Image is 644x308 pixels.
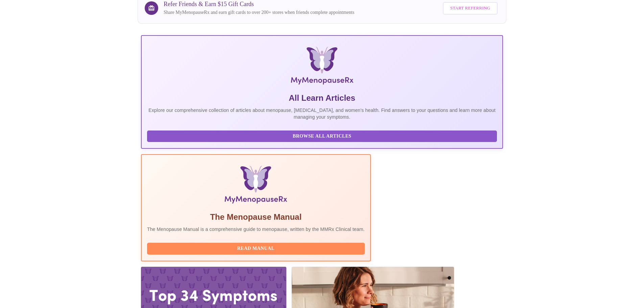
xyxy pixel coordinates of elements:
[147,107,497,120] p: Explore our comprehensive collection of articles about menopause, [MEDICAL_DATA], and women's hea...
[182,166,330,206] img: Menopause Manual
[164,1,354,8] h3: Refer Friends & Earn $15 Gift Cards
[147,226,365,233] p: The Menopause Manual is a comprehensive guide to menopause, written by the MMRx Clinical team.
[147,245,366,251] a: Read Manual
[154,132,490,141] span: Browse All Articles
[154,244,358,253] span: Read Manual
[147,212,365,222] h5: The Menopause Manual
[443,2,498,15] button: Start Referring
[147,133,499,139] a: Browse All Articles
[201,47,443,87] img: MyMenopauseRx Logo
[164,9,354,16] p: Share MyMenopauseRx and earn gift cards to over 200+ stores when friends complete appointments
[450,4,490,12] span: Start Referring
[147,131,497,142] button: Browse All Articles
[147,93,497,103] h5: All Learn Articles
[147,243,365,255] button: Read Manual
